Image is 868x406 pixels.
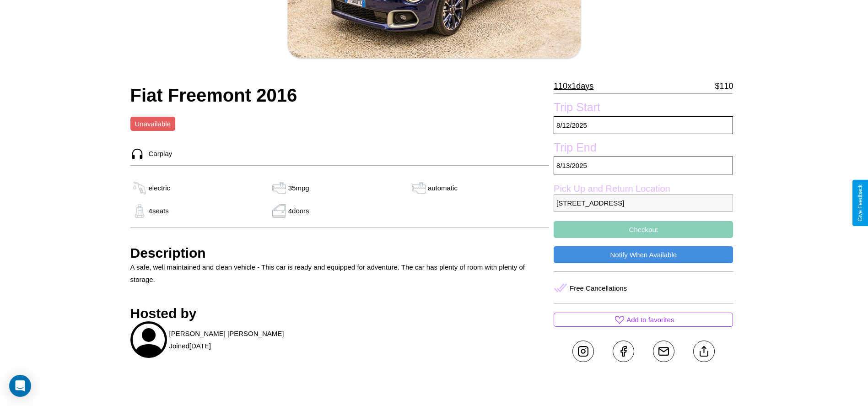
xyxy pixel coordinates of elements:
[554,184,733,194] label: Pick Up and Return Location
[130,181,149,195] img: gas
[130,85,550,106] h2: Fiat Freemont 2016
[554,194,733,212] p: [STREET_ADDRESS]
[554,116,733,134] p: 8 / 12 / 2025
[130,245,550,261] h3: Description
[410,181,428,195] img: gas
[428,182,458,194] p: automatic
[130,306,550,321] h3: Hosted by
[169,340,211,352] p: Joined [DATE]
[626,314,674,326] p: Add to favorites
[288,182,309,194] p: 35 mpg
[130,204,149,218] img: gas
[554,141,733,157] label: Trip End
[554,313,733,327] button: Add to favorites
[270,204,288,218] img: gas
[554,157,733,174] p: 8 / 13 / 2025
[554,101,733,116] label: Trip Start
[554,221,733,238] button: Checkout
[857,184,863,222] div: Give Feedback
[554,246,733,263] button: Notify When Available
[288,205,309,217] p: 4 doors
[149,205,169,217] p: 4 seats
[554,79,593,93] p: 110 x 1 days
[144,147,173,160] p: Carplay
[169,327,284,340] p: [PERSON_NAME] [PERSON_NAME]
[715,79,733,93] p: $ 110
[130,261,550,286] p: A safe, well maintained and clean vehicle - This car is ready and equipped for adventure. The car...
[570,282,627,294] p: Free Cancellations
[9,375,31,397] div: Open Intercom Messenger
[135,118,171,130] p: Unavailable
[270,181,288,195] img: gas
[149,182,171,194] p: electric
